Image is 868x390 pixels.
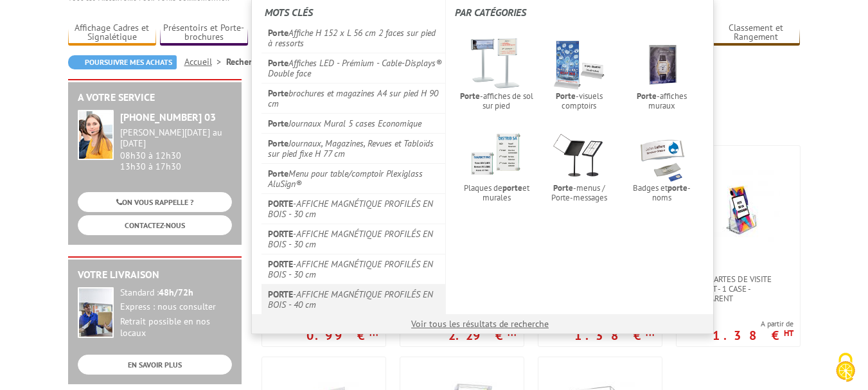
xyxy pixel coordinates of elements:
h2: A votre service [78,92,232,103]
em: Porte [268,168,288,179]
a: Présentoirs et Porte-brochures [160,22,249,44]
em: porte [668,182,687,193]
img: badges.png [635,130,689,183]
em: Porte [268,87,288,99]
a: Accueil [184,56,226,67]
span: -affiches muraux [624,91,700,111]
span: -menus / Porte-messages [542,183,617,202]
sup: HT [646,328,655,339]
em: porte [502,182,522,193]
img: porte_affiches_pvc604.jpg [635,38,689,91]
h2: Votre livraison [78,269,232,281]
a: PORTE-AFFICHE MAGNÉTIQUE PROFILÉS EN BOIS - 30 cm [261,254,446,284]
em: Porte [268,137,288,149]
button: Cookies (fenêtre modale) [823,346,868,390]
div: [PERSON_NAME][DATE] au [DATE] [120,127,232,149]
img: widget-service.jpg [78,110,114,160]
img: widget-livraison.jpg [78,287,114,338]
a: Porte-menus / Porte-messages [538,126,621,207]
em: Porte [556,91,576,102]
p: 0.99 € [306,332,379,339]
a: PORTE-AFFICHE MAGNÉTIQUE PROFILÉS EN BOIS - 30 cm [261,224,446,254]
img: Cookies (fenêtre modale) [829,351,862,384]
em: Porte [553,182,573,193]
img: Porte-cartes de visite portrait - 1 case - transparent [696,165,780,249]
a: PORTE-AFFICHE MAGNÉTIQUE PROFILÉS EN BOIS - 40 cm [261,284,446,314]
div: Express : nous consulter [120,301,232,313]
a: Voir tous les résultats de recherche [411,318,549,330]
em: PORTE [268,258,293,270]
a: Badges etporte-noms [621,126,704,207]
a: Poursuivre mes achats [68,55,177,69]
a: Porte-visuels comptoirs [538,34,621,115]
a: PorteAffiche H 152 x L 56 cm 2 faces sur pied à ressorts [261,23,446,53]
em: Porte [268,57,288,69]
div: 08h30 à 12h30 13h30 à 17h30 [120,127,232,172]
div: Retrait possible en nos locaux [120,316,232,339]
a: Affichage Cadres et Signalétique [68,22,157,44]
a: ON VOUS RAPPELLE ? [78,192,232,212]
a: PorteJournaux, Magazines, Revues et Tabloïds sur pied fixe H 77 cm [261,133,446,163]
p: 1.38 € [574,332,655,339]
a: CONTACTEZ-NOUS [78,215,232,235]
em: PORTE [268,198,293,209]
a: PorteJournaux Mural 5 cases Economique [261,113,446,133]
a: Porte-cartes de visite portrait - 1 case - transparent [677,274,800,303]
sup: HT [784,328,793,339]
li: Recherche avancée [226,55,299,68]
em: Porte [460,91,480,102]
span: Porte-cartes de visite portrait - 1 case - transparent [683,274,793,303]
a: EN SAVOIR PLUS [78,355,232,375]
a: PorteAffiches LED - Prémium - Cable-Displays® Double face [261,53,446,83]
img: porte-visuels-comptoirs.png [553,38,606,91]
sup: HT [508,328,517,339]
img: plaques-de-porte-cristalsign.jpg [470,130,523,183]
span: Plaques de et murales [459,183,534,202]
div: Standard : [120,287,232,299]
p: 1.38 € [713,332,793,339]
span: Badges et -noms [624,183,700,202]
em: Porte [268,118,288,129]
span: -affiches de sol sur pied [459,91,534,111]
a: PORTE-AFFICHE MAGNÉTIQUE PROFILÉS EN BOIS - 30 cm [261,193,446,224]
em: Porte [637,91,657,102]
a: Porte-affiches muraux [621,34,704,115]
a: Porte-affiches de sol sur pied [455,34,538,115]
strong: [PHONE_NUMBER] 03 [120,111,216,123]
strong: 48h/72h [159,287,193,298]
img: 215592_restaurant_porte_menu_4xa4_mat.jpg [553,130,606,183]
span: Mots clés [265,6,313,19]
em: PORTE [268,288,293,300]
a: Portebrochures et magazines A4 sur pied H 90 cm [261,83,446,113]
p: 2.29 € [448,332,517,339]
sup: HT [369,328,379,339]
img: porte-affiches.png [470,38,523,91]
span: -visuels comptoirs [542,91,617,111]
em: PORTE [268,228,293,240]
em: Porte [268,27,288,39]
a: Plaques deporteet murales [455,126,538,207]
a: Classement et Rangement [712,22,801,44]
span: A partir de [713,319,793,329]
a: PorteMenu pour table/comptoir Plexiglass AluSign® [261,163,446,193]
